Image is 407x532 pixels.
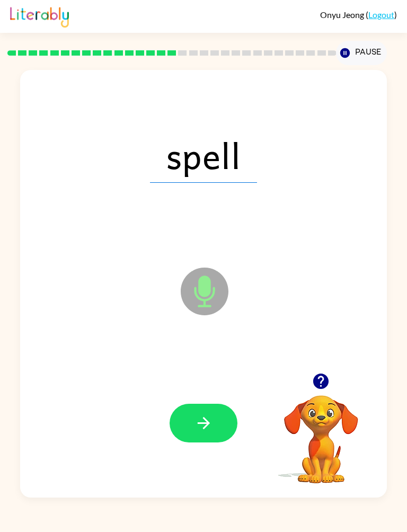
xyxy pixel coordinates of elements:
[320,10,366,20] span: Onyu Jeong
[368,10,394,20] a: Logout
[10,4,69,28] img: Literably
[150,128,257,183] span: spell
[320,10,397,20] div: ( )
[268,379,374,485] video: Your browser must support playing .mp4 files to use Literably. Please try using another browser.
[336,41,386,65] button: Pause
